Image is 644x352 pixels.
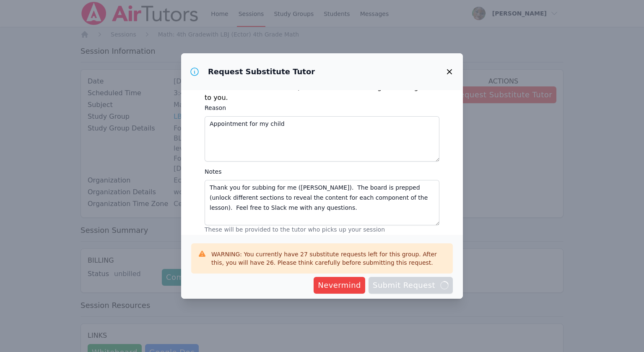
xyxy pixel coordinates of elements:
[314,277,365,294] button: Nevermind
[205,180,439,225] textarea: Thank you for subbing for me ([PERSON_NAME]). The board is prepped (unlock different sections to ...
[205,83,439,103] p: Once this form is submitted, this session will no longer be assigned to you.
[373,279,449,291] span: Submit Request
[369,277,453,294] button: Submit Request
[205,116,439,162] textarea: Appointment for my child
[205,103,439,113] label: Reason
[318,279,361,291] span: Nevermind
[208,67,315,77] h3: Request Substitute Tutor
[205,225,439,234] p: These will be provided to the tutor who picks up your session
[205,167,439,177] label: Notes
[211,250,446,267] div: WARNING: You currently have 27 substitute requests left for this group. After this, you will have...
